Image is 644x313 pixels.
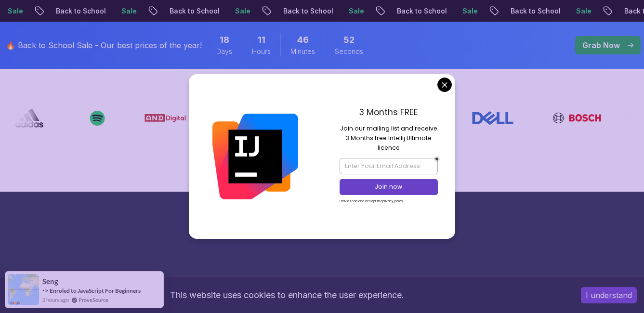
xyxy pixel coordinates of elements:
a: Enroled to JavaScript For Beginners [50,287,141,294]
span: Days [216,47,232,56]
p: Our Students Work in Top Companies [8,85,636,96]
span: Minutes [290,47,315,56]
p: Back to School [276,6,341,16]
p: Grab Now [582,39,620,51]
button: Accept cookies [581,287,637,303]
span: 52 Seconds [343,33,355,47]
p: Back to School [389,6,455,16]
span: 46 Minutes [297,33,309,47]
p: Sale [114,6,145,16]
span: Seng [42,277,58,286]
span: Seconds [335,47,363,56]
span: 2 hours ago [42,296,69,304]
p: Sale [341,6,372,16]
p: Back to School [162,6,227,16]
p: 🔥 Back to School Sale - Our best prices of the year! [6,39,202,51]
p: Sale [568,6,599,16]
p: Back to School [503,6,568,16]
span: -> [42,287,49,294]
p: Back to School [48,6,114,16]
p: Sale [227,6,258,16]
span: Hours [252,47,271,56]
span: 11 Hours [258,33,265,47]
div: This website uses cookies to enhance the user experience. [7,285,566,306]
p: Sale [455,6,486,16]
a: ProveSource [79,296,108,304]
span: 18 Days [220,33,229,47]
img: provesource social proof notification image [8,274,39,305]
